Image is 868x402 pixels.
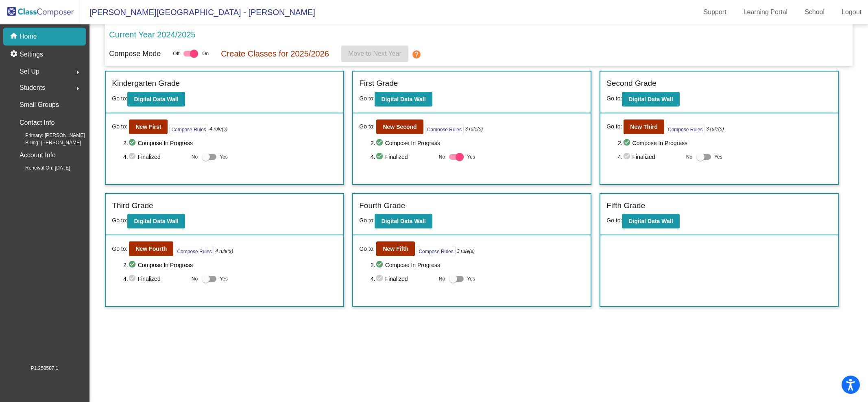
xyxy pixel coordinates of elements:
span: Off [173,50,179,57]
span: 4. Finalized [371,274,435,284]
button: New Fourth [129,241,173,256]
i: 4 rule(s) [215,248,233,255]
span: Go to: [359,217,375,224]
mat-icon: check_circle [128,274,138,284]
label: Kindergarten Grade [112,78,180,89]
span: Move to Next Year [348,50,401,57]
a: Learning Portal [737,6,794,19]
i: 3 rule(s) [465,125,483,133]
mat-icon: check_circle [375,152,385,162]
a: Support [697,6,733,19]
button: New First [129,120,168,134]
label: Fifth Grade [606,200,645,212]
b: New Fourth [135,246,167,252]
mat-icon: home [10,32,20,41]
b: Digital Data Wall [628,218,673,224]
mat-icon: check_circle [623,152,632,162]
p: Create Classes for 2025/2026 [221,48,329,60]
p: Current Year 2024/2025 [109,28,195,41]
span: Go to: [112,122,127,131]
p: Contact Info [20,117,55,128]
b: Digital Data Wall [134,96,178,102]
b: Digital Data Wall [381,96,425,102]
button: Digital Data Wall [622,214,679,228]
span: Go to: [112,95,127,102]
label: Fourth Grade [359,200,405,212]
b: New First [135,124,161,130]
p: Home [20,32,37,41]
span: Yes [467,152,475,162]
span: Go to: [359,245,375,253]
span: Primary: [PERSON_NAME] [12,132,85,139]
mat-icon: check_circle [128,152,138,162]
a: School [798,6,831,19]
span: Yes [220,274,228,284]
b: New Second [383,124,417,130]
span: Renewal On: [DATE] [12,164,70,172]
button: Digital Data Wall [127,92,185,106]
span: On [202,50,209,57]
span: Go to: [606,122,622,131]
span: 4. Finalized [618,152,682,162]
button: Digital Data Wall [375,92,432,106]
span: Go to: [606,95,622,102]
span: 4. Finalized [123,152,188,162]
span: Go to: [112,217,127,224]
span: Set Up [20,66,39,77]
i: 3 rule(s) [457,248,475,255]
label: Third Grade [112,200,153,212]
span: Go to: [359,95,375,102]
mat-icon: settings [10,50,20,59]
span: [PERSON_NAME][GEOGRAPHIC_DATA] - [PERSON_NAME] [81,6,315,19]
span: Yes [220,152,228,162]
span: Go to: [606,217,622,224]
button: New Third [624,120,664,134]
b: Digital Data Wall [134,218,178,224]
button: Compose Rules [417,246,455,256]
button: Compose Rules [425,124,464,134]
span: 4. Finalized [371,152,435,162]
mat-icon: arrow_right [73,67,83,77]
span: No [439,153,445,161]
mat-icon: check_circle [128,260,138,270]
span: Go to: [359,122,375,131]
span: No [192,153,198,161]
b: New Third [630,124,658,130]
mat-icon: check_circle [375,274,385,284]
b: Digital Data Wall [381,218,425,224]
mat-icon: check_circle [375,260,385,270]
mat-icon: check_circle [375,138,385,148]
button: Digital Data Wall [375,214,432,228]
label: Second Grade [606,78,656,89]
span: 2. Compose In Progress [371,138,584,148]
mat-icon: arrow_right [73,84,83,93]
button: Compose Rules [169,124,208,134]
span: 2. Compose In Progress [123,260,337,270]
i: 3 rule(s) [706,125,724,133]
button: Move to Next Year [341,46,408,62]
button: Digital Data Wall [127,214,185,228]
button: Compose Rules [666,124,704,134]
span: 2. Compose In Progress [618,138,832,148]
span: No [192,275,198,282]
span: No [439,275,445,282]
button: Digital Data Wall [622,92,679,106]
span: 4. Finalized [123,274,188,284]
span: Yes [714,152,722,162]
span: 2. Compose In Progress [123,138,337,148]
span: 2. Compose In Progress [371,260,584,270]
span: Students [20,82,45,93]
b: New Fifth [383,246,408,252]
p: Small Groups [20,99,59,111]
button: New Second [376,120,423,134]
p: Account Info [20,150,56,161]
span: Yes [467,274,475,284]
span: No [686,153,692,161]
a: Logout [835,6,868,19]
p: Settings [20,50,43,59]
mat-icon: check_circle [128,138,138,148]
b: Digital Data Wall [628,96,673,102]
button: New Fifth [376,241,415,256]
i: 4 rule(s) [209,125,227,133]
span: Go to: [112,245,127,253]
